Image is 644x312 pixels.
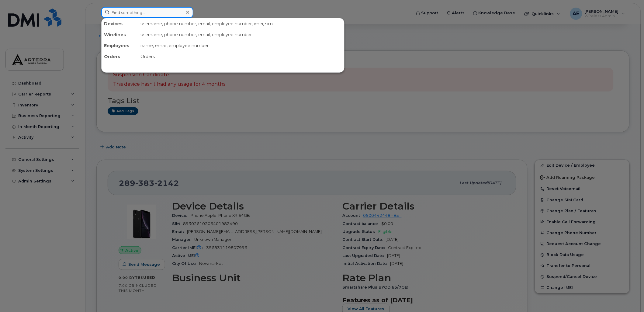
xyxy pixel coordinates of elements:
div: username, phone number, email, employee number, imei, sim [138,18,344,29]
div: Orders [138,51,344,62]
input: Find something... [101,7,193,18]
div: name, email, employee number [138,40,344,51]
div: Employees [102,40,138,51]
div: Devices [102,18,138,29]
div: Orders [102,51,138,62]
div: username, phone number, email, employee number [138,29,344,40]
div: Wirelines [102,29,138,40]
